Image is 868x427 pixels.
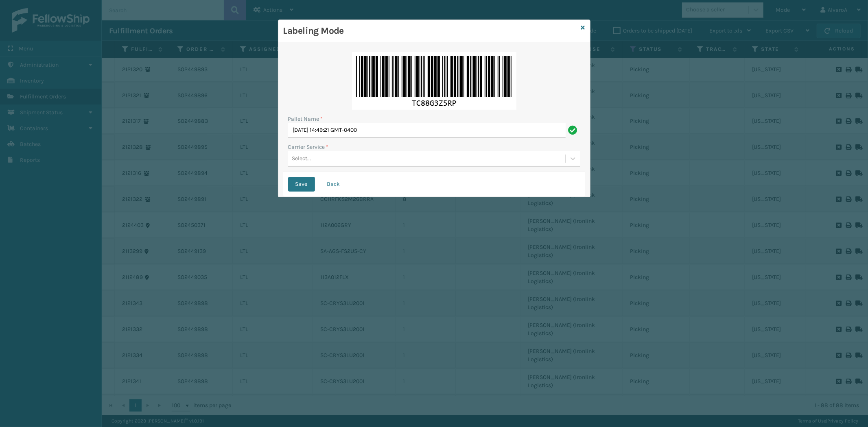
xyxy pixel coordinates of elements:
button: Save [288,177,315,192]
label: Carrier Service [288,143,329,151]
h3: Labeling Mode [283,25,578,37]
label: Pallet Name [288,115,323,123]
button: Back [320,177,348,192]
div: Select... [292,155,311,163]
img: I0mePQAAAAZJREFUAwDeEm6QZDoHtwAAAABJRU5ErkJggg== [352,52,516,110]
